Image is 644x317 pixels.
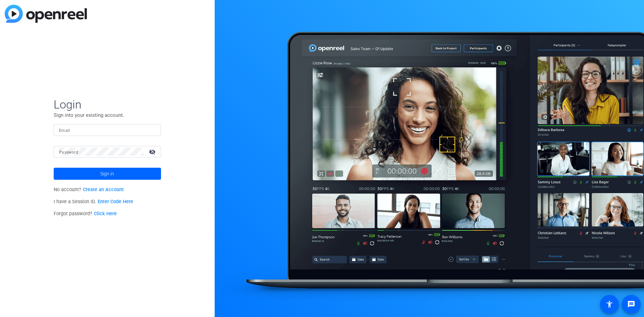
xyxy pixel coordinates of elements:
[54,187,124,192] span: No account?
[98,199,133,205] a: Enter Code Here
[5,5,87,23] img: blue-gradient.svg
[54,111,161,119] p: Sign into your existing account.
[54,199,133,205] span: I have a Session ID.
[59,126,156,134] input: Enter Email Address
[94,211,117,217] a: Click Here
[54,168,161,180] button: Sign in
[54,97,161,111] span: Login
[54,211,117,217] span: Forgot password?
[59,150,78,155] mat-label: Password
[100,165,114,182] span: Sign in
[627,300,635,308] mat-icon: message
[145,147,161,157] mat-icon: visibility_off
[83,187,124,192] a: Create an Account
[605,300,613,308] mat-icon: accessibility
[59,128,70,133] mat-label: Email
